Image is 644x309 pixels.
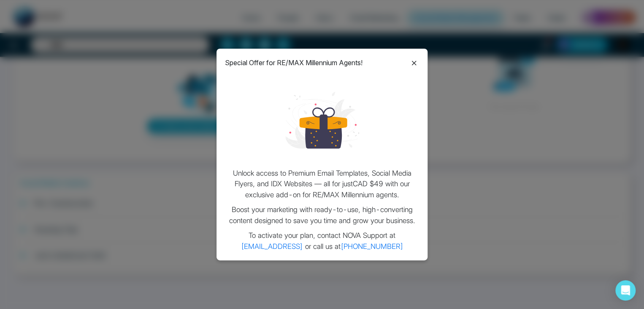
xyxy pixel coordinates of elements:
[225,168,419,201] p: Unlock access to Premium Email Templates, Social Media Flyers, and IDX Websites — all for just CA...
[225,58,363,68] p: Special Offer for RE/MAX Millennium Agents!
[285,83,359,157] img: loading
[241,242,303,251] a: [EMAIL_ADDRESS]
[225,230,419,252] p: To activate your plan, contact NOVA Support at or call us at
[341,242,403,251] a: [PHONE_NUMBER]
[225,204,419,226] p: Boost your marketing with ready-to-use, high-converting content designed to save you time and gro...
[615,280,636,301] div: Open Intercom Messenger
